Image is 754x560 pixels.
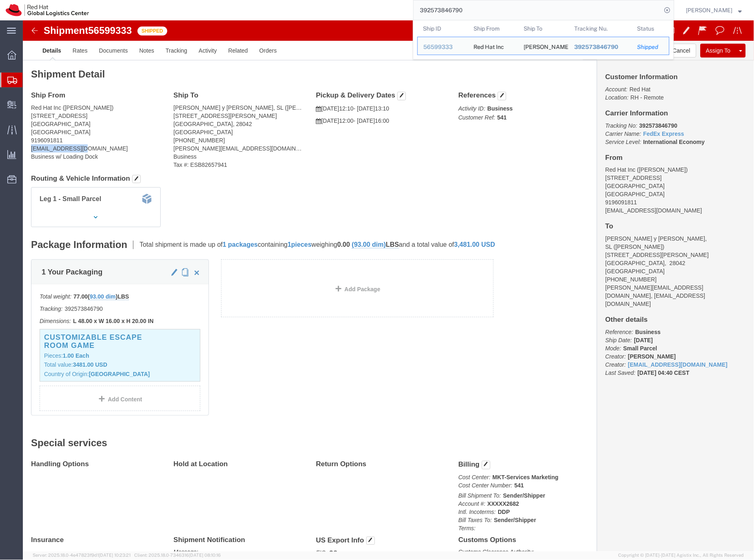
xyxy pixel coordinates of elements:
[686,6,733,15] span: Sona Mala
[518,20,569,37] th: Ship To
[424,43,462,51] div: 56599333
[632,20,670,37] th: Status
[417,20,674,59] table: Search Results
[417,20,468,37] th: Ship ID
[619,552,744,559] span: Copyright © [DATE]-[DATE] Agistix Inc., All Rights Reserved
[6,4,89,16] img: logo
[33,553,131,558] span: Server: 2025.18.0-4e47823f9d1
[468,20,519,37] th: Ship From
[474,37,504,55] div: Red Hat Inc
[23,20,754,551] iframe: FS Legacy Container
[524,37,563,55] div: Sansón y Dalila, SL
[134,553,221,558] span: Client: 2025.18.0-7346316
[637,43,663,51] div: Shipped
[99,553,131,558] span: [DATE] 10:23:21
[686,5,743,15] button: [PERSON_NAME]
[574,43,626,51] div: 392573846790
[574,44,619,50] span: 392573846790
[414,0,662,20] input: Search for shipment number, reference number
[569,20,632,37] th: Tracking Nu.
[189,553,221,558] span: [DATE] 08:10:16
